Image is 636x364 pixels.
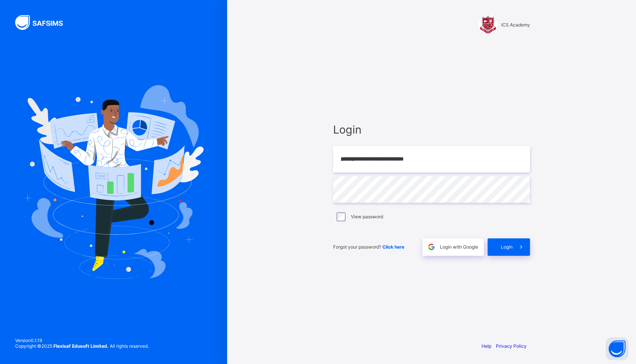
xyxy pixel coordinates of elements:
[53,343,109,349] strong: Flexisaf Edusoft Limited.
[333,244,404,250] span: Forgot your password?
[482,343,491,349] a: Help
[15,343,149,349] span: Copyright © 2025 All rights reserved.
[15,338,149,343] span: Version 0.1.19
[501,244,513,250] span: Login
[351,214,383,219] label: View password
[496,343,527,349] a: Privacy Policy
[427,243,436,251] img: google.396cfc9801f0270233282035f929180a.svg
[440,244,478,250] span: Login with Google
[15,15,72,30] img: SAFSIMS Logo
[382,244,404,250] a: Click here
[333,123,530,136] span: Login
[606,338,628,360] button: Open asap
[501,22,530,28] span: ICS Academy
[23,85,204,279] img: Hero Image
